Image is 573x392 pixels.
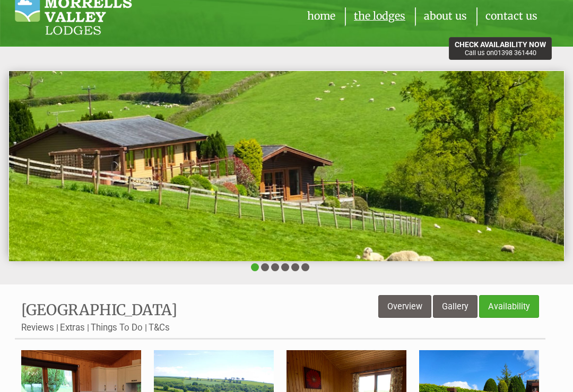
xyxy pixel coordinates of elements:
[354,10,405,22] a: The Lodges
[307,10,335,22] a: Home
[479,295,539,318] a: Availability
[485,10,537,22] a: Contact Us
[378,295,431,318] a: Overview
[494,49,536,57] a: 01398 361440
[91,322,143,333] a: Things To Do
[424,10,467,22] a: About Us
[455,49,546,57] p: Call us on
[21,322,54,333] a: Reviews
[149,322,170,333] a: T&Cs
[433,295,477,318] a: Gallery
[60,322,85,333] a: Extras
[21,300,177,319] a: [GEOGRAPHIC_DATA]
[455,40,546,49] a: Check Availability Now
